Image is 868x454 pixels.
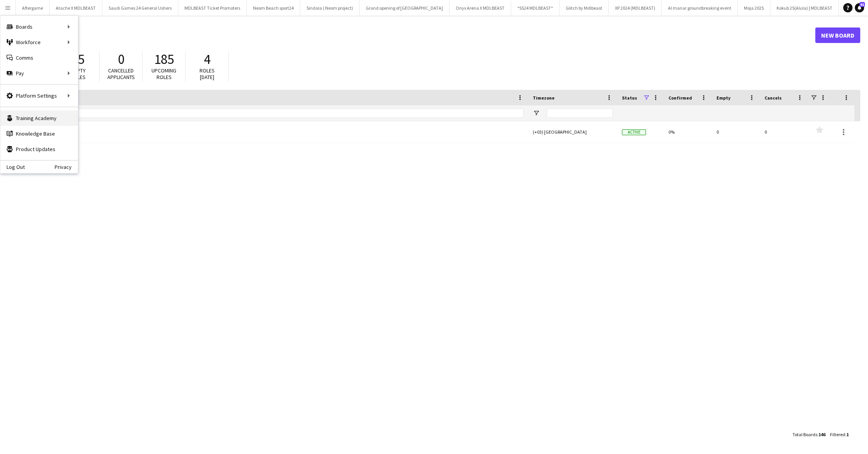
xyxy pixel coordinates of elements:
[770,0,839,15] button: Kokub 25(Alula) | MDLBEAST
[178,0,247,15] button: MDLBEAST Ticket Promoters
[0,110,78,126] a: Training Academy
[712,121,760,143] div: 0
[560,0,609,15] button: Glitch by Mdlbeast
[152,67,176,81] span: Upcoming roles
[716,95,730,101] span: Empty
[792,432,817,437] span: Total Boards
[16,0,50,15] button: Aftergame
[664,121,712,143] div: 0%
[668,95,692,101] span: Confirmed
[14,29,815,41] h1: Boards
[18,121,524,143] a: WEF
[846,432,849,437] span: 1
[102,0,178,15] button: Saudi Games 24 General Ushers
[815,28,860,43] a: New Board
[107,67,135,81] span: Cancelled applicants
[204,51,210,68] span: 4
[511,0,560,15] button: *SS24 MDLBEAST*
[818,432,825,437] span: 146
[55,164,78,170] a: Privacy
[300,0,360,15] button: Sindala ( Neom project)
[830,432,845,437] span: Filtered
[154,51,174,68] span: 185
[622,95,637,101] span: Status
[859,2,865,7] span: 61
[830,427,849,442] div: :
[32,108,524,118] input: Board name Filter Input
[528,121,617,143] div: (+03) [GEOGRAPHIC_DATA]
[200,67,215,81] span: Roles [DATE]
[609,0,662,15] button: XP 2024 (MDLBEAST)
[118,51,124,68] span: 0
[0,65,78,81] div: Pay
[760,121,808,143] div: 0
[0,164,25,170] a: Log Out
[0,50,78,65] a: Comms
[247,0,300,15] button: Neom Beach sport24
[0,141,78,157] a: Product Updates
[50,0,102,15] button: Atache X MDLBEAST
[547,108,613,118] input: Timezone Filter Input
[0,19,78,34] div: Boards
[0,34,78,50] div: Workforce
[533,110,540,117] button: Open Filter Menu
[662,0,738,15] button: Al manar groundbreaking event
[449,0,511,15] button: Onyx Arena X MDLBEAST
[0,88,78,103] div: Platform Settings
[360,0,449,15] button: Grand opening of [GEOGRAPHIC_DATA]
[765,95,782,101] span: Cancels
[792,427,825,442] div: :
[533,95,555,101] span: Timezone
[0,126,78,141] a: Knowledge Base
[738,0,770,15] button: Moja 2025
[622,129,646,135] span: Active
[855,3,864,12] a: 61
